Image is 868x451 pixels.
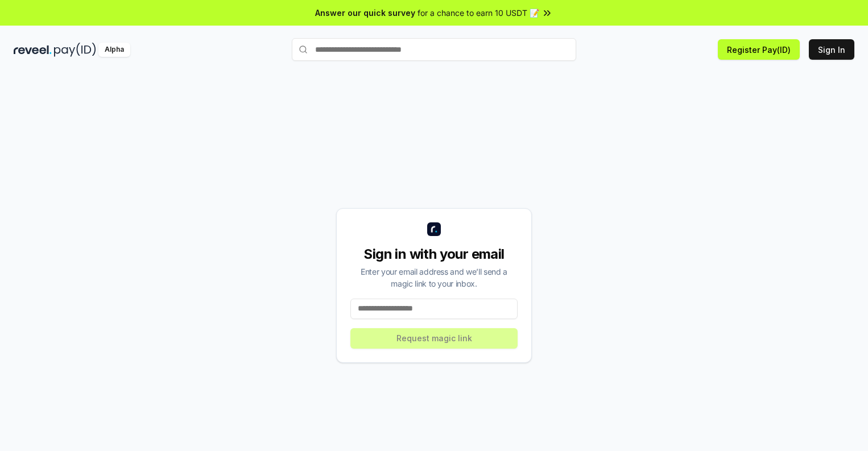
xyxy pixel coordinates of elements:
div: Alpha [98,43,130,57]
span: Answer our quick survey [315,7,415,19]
span: for a chance to earn 10 USDT 📝 [418,7,539,19]
img: pay_id [54,43,96,57]
button: Register Pay(ID) [718,39,800,60]
button: Sign In [809,39,854,60]
div: Enter your email address and we’ll send a magic link to your inbox. [350,266,518,289]
img: logo_small [427,222,441,236]
div: Sign in with your email [350,245,518,263]
img: reveel_dark [14,43,52,57]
